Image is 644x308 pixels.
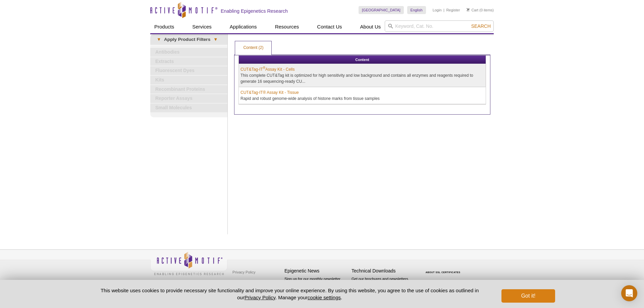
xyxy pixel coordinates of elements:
[284,268,348,274] h4: Epigenetic News
[501,289,555,303] button: Got it!
[221,8,288,14] h2: Enabling Epigenetics Research
[426,271,461,273] a: ABOUT SSL CERTIFICATES
[469,23,493,29] button: Search
[239,87,486,104] td: Rapid and robust genome-wide analysis of histone marks from tissue samples
[467,8,470,11] img: Your Cart
[154,37,164,43] span: ▾
[150,250,227,277] img: Active Motif,
[150,76,227,84] a: Kits
[150,66,227,75] a: Fluorescent Dyes
[385,20,494,32] input: Keyword, Cat. No.
[471,23,491,29] span: Search
[308,295,341,300] button: cookie settings
[150,20,178,33] a: Products
[263,66,265,70] sup: ®
[231,267,257,277] a: Privacy Policy
[240,89,299,96] a: CUT&Tag-IT® Assay Kit - Tissue
[210,37,221,43] span: ▾
[433,8,442,12] a: Login
[188,20,216,33] a: Services
[359,6,404,14] a: [GEOGRAPHIC_DATA]
[231,277,266,287] a: Terms & Conditions
[467,6,494,14] li: (0 items)
[226,20,261,33] a: Applications
[419,261,469,276] table: Click to Verify - This site chose Symantec SSL for secure e-commerce and confidential communicati...
[150,34,227,45] a: ▾Apply Product Filters▾
[150,48,227,57] a: Antibodies
[245,295,275,300] a: Privacy Policy
[621,285,637,301] div: Open Intercom Messenger
[313,20,346,33] a: Contact Us
[150,94,227,103] a: Reporter Assays
[352,268,415,274] h4: Technical Downloads
[239,64,486,87] td: This complete CUT&Tag kit is optimized for high sensitivity and low background and contains all e...
[89,287,490,301] p: This website uses cookies to provide necessary site functionality and improve your online experie...
[467,8,478,12] a: Cart
[271,20,303,33] a: Resources
[352,276,415,293] p: Get our brochures and newsletters, or request them by mail.
[150,104,227,112] a: Small Molecules
[443,6,444,14] li: |
[150,57,227,66] a: Extracts
[446,8,460,12] a: Register
[235,41,271,55] a: Content (2)
[284,276,348,299] p: Sign up for our monthly newsletter highlighting recent publications in the field of epigenetics.
[150,85,227,94] a: Recombinant Proteins
[240,66,294,72] a: CUT&Tag-IT®Assay Kit - Cells
[239,56,486,64] th: Content
[356,20,385,33] a: About Us
[407,6,426,14] a: English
